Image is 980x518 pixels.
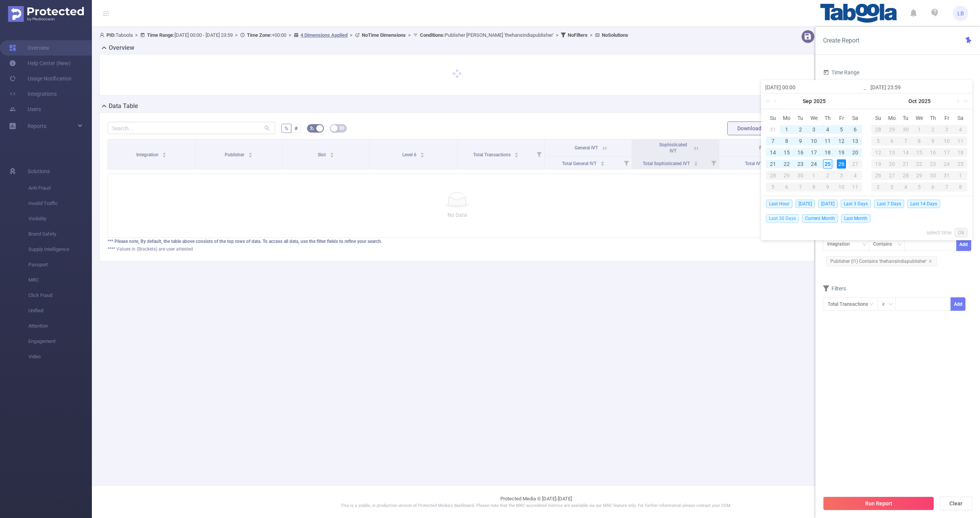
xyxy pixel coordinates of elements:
[871,171,885,180] div: 26
[926,225,952,240] a: select time
[823,159,832,169] div: 25
[940,115,954,121] span: Fr
[899,181,913,193] td: November 4, 2025
[940,170,954,181] td: October 31, 2025
[780,182,794,192] div: 6
[913,115,926,121] span: We
[821,170,835,181] td: October 2, 2025
[780,158,794,170] td: September 22, 2025
[768,136,777,146] div: 7
[899,115,913,121] span: Tu
[8,6,84,22] img: Protected Media
[420,151,425,156] div: Sort
[954,158,967,170] td: October 25, 2025
[765,83,863,92] input: Start date
[899,182,913,192] div: 4
[794,112,807,124] th: Tue
[330,151,334,154] i: icon: caret-up
[794,115,807,121] span: Tu
[348,32,355,38] span: >
[899,136,913,146] div: 7
[28,318,92,334] span: Attention
[727,121,782,135] button: Download PDF
[899,171,913,180] div: 28
[940,125,954,134] div: 3
[225,152,245,157] span: Publisher
[899,125,913,134] div: 30
[954,124,967,135] td: October 4, 2025
[913,112,926,124] th: Wed
[780,170,794,181] td: September 29, 2025
[885,159,899,169] div: 20
[745,161,764,166] span: Total IVT
[913,182,926,192] div: 5
[330,154,334,157] i: icon: caret-down
[926,181,940,193] td: November 6, 2025
[766,112,780,124] th: Sun
[940,147,954,158] td: October 17, 2025
[918,93,931,109] a: 2025
[807,115,821,121] span: We
[782,148,791,157] div: 15
[807,158,821,170] td: September 24, 2025
[796,148,805,157] div: 16
[420,154,425,157] i: icon: caret-down
[851,136,860,146] div: 13
[773,93,779,109] a: Previous month (PageUp)
[940,171,954,180] div: 31
[889,302,893,307] i: icon: down
[768,148,777,157] div: 14
[780,112,794,124] th: Mon
[835,170,848,181] td: October 3, 2025
[913,124,926,135] td: October 1, 2025
[136,152,160,157] span: Integration
[28,288,92,303] span: Click Fraud
[940,112,954,124] th: Fri
[940,124,954,135] td: October 3, 2025
[940,136,954,146] div: 10
[871,136,885,146] div: 5
[913,170,926,181] td: October 29, 2025
[926,112,940,124] th: Thu
[940,148,954,157] div: 17
[871,112,885,124] th: Sun
[908,93,918,109] a: Oct
[885,148,899,157] div: 13
[885,115,899,121] span: Mo
[766,135,780,147] td: September 7, 2025
[851,125,860,134] div: 6
[807,112,821,124] th: Wed
[954,171,967,180] div: 1
[837,159,846,169] div: 26
[100,32,628,38] span: Taboola [DATE] 00:00 - [DATE] 23:59 +00:00
[9,102,41,117] a: Users
[406,32,413,38] span: >
[821,182,835,192] div: 9
[823,37,859,44] span: Create Report
[873,238,897,251] div: Contains
[554,32,561,38] span: >
[885,136,899,146] div: 6
[796,159,805,169] div: 23
[882,298,890,310] div: ≥
[913,148,926,157] div: 15
[809,148,818,157] div: 17
[28,211,92,226] span: Visibility
[837,125,846,134] div: 5
[28,180,92,196] span: Anti-Fraud
[330,151,334,156] div: Sort
[926,171,940,180] div: 30
[939,497,972,510] button: Clear
[835,182,848,192] div: 10
[534,139,544,169] i: Filter menu
[782,136,791,146] div: 8
[835,124,848,135] td: September 5, 2025
[28,123,46,129] span: Reports
[885,158,899,170] td: October 20, 2025
[848,158,862,170] td: September 27, 2025
[848,112,862,124] th: Sat
[821,181,835,193] td: October 9, 2025
[766,158,780,170] td: September 21, 2025
[9,71,72,86] a: Usage Notification
[28,164,50,179] span: Solutions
